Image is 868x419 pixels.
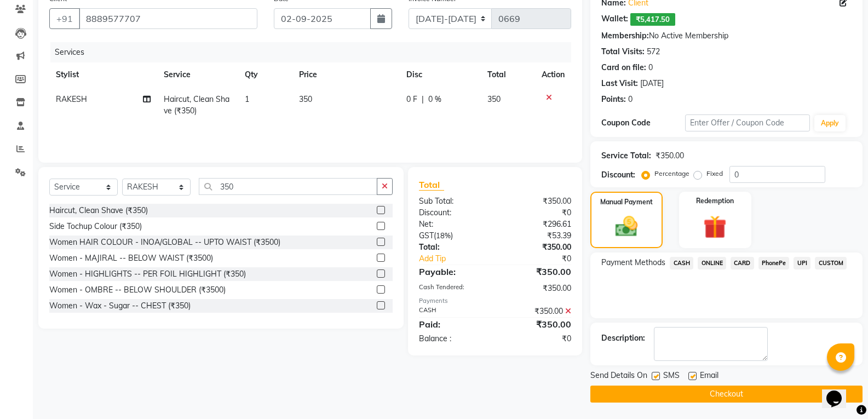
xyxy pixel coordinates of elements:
[628,94,633,105] div: 0
[731,257,754,269] span: CARD
[299,94,312,104] span: 350
[49,237,280,248] div: Women HAIR COLOUR - INOA/GLOBAL -- UPTO WAIST (₹3500)
[411,219,495,230] div: Net:
[292,62,400,87] th: Price
[509,253,579,265] div: ₹0
[411,230,495,242] div: ( )
[49,268,246,280] div: Women - HIGHLIGHTS -- PER FOIL HIGHLIGHT (₹350)
[411,253,509,265] a: Add Tip
[794,257,810,269] span: UPI
[647,46,660,58] div: 572
[157,62,238,87] th: Service
[419,231,434,240] span: GST
[495,242,579,253] div: ₹350.00
[495,265,579,278] div: ₹350.00
[49,8,80,29] button: +91
[495,318,579,331] div: ₹350.00
[656,150,684,162] div: ₹350.00
[422,94,424,105] span: |
[601,117,685,129] div: Coupon Code
[406,94,417,105] span: 0 F
[49,221,142,232] div: Side Tochup Colour (₹350)
[245,94,249,104] span: 1
[601,13,628,26] div: Wallet:
[601,94,626,105] div: Points:
[654,169,689,179] label: Percentage
[601,169,635,181] div: Discount:
[601,62,646,73] div: Card on file:
[495,283,579,294] div: ₹350.00
[495,219,579,230] div: ₹296.61
[698,257,726,269] span: ONLINE
[400,62,481,87] th: Disc
[411,333,495,345] div: Balance :
[601,30,649,42] div: Membership:
[706,169,723,179] label: Fixed
[411,207,495,219] div: Discount:
[590,370,647,383] span: Send Details On
[758,257,790,269] span: PhonePe
[411,265,495,278] div: Payable:
[49,205,148,216] div: Haircut, Clean Shave (₹350)
[608,214,645,239] img: _cash.svg
[419,179,444,191] span: Total
[199,178,377,195] input: Search or Scan
[495,207,579,219] div: ₹0
[814,115,846,131] button: Apply
[815,257,847,269] span: CUSTOM
[56,94,87,104] span: RAKESH
[428,94,441,105] span: 0 %
[590,386,863,403] button: Checkout
[164,94,229,116] span: Haircut, Clean Shave (₹350)
[50,42,579,62] div: Services
[411,196,495,207] div: Sub Total:
[411,283,495,294] div: Cash Tendered:
[601,30,852,42] div: No Active Membership
[495,306,579,317] div: ₹350.00
[436,231,451,240] span: 18%
[535,62,571,87] th: Action
[600,197,653,207] label: Manual Payment
[49,284,226,296] div: Women - OMBRE -- BELOW SHOULDER (₹3500)
[481,62,535,87] th: Total
[495,230,579,242] div: ₹53.39
[238,62,292,87] th: Qty
[601,332,645,344] div: Description:
[685,114,810,131] input: Enter Offer / Coupon Code
[648,62,653,73] div: 0
[411,242,495,253] div: Total:
[411,318,495,331] div: Paid:
[49,62,157,87] th: Stylist
[696,196,734,206] label: Redemption
[49,252,213,264] div: Women - MAJIRAL -- BELOW WAIST (₹3500)
[601,46,645,58] div: Total Visits:
[640,78,664,89] div: [DATE]
[49,300,191,312] div: Women - Wax - Sugar -- CHEST (₹350)
[79,8,257,29] input: Search by Name/Mobile/Email/Code
[601,150,651,162] div: Service Total:
[630,13,675,26] span: ₹5,417.50
[822,375,857,408] iframe: chat widget
[670,257,693,269] span: CASH
[419,296,571,306] div: Payments
[601,78,638,89] div: Last Visit:
[411,306,495,317] div: CASH
[696,213,734,242] img: _gift.svg
[601,257,665,268] span: Payment Methods
[495,333,579,345] div: ₹0
[663,370,680,383] span: SMS
[700,370,718,383] span: Email
[495,196,579,207] div: ₹350.00
[487,94,501,104] span: 350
